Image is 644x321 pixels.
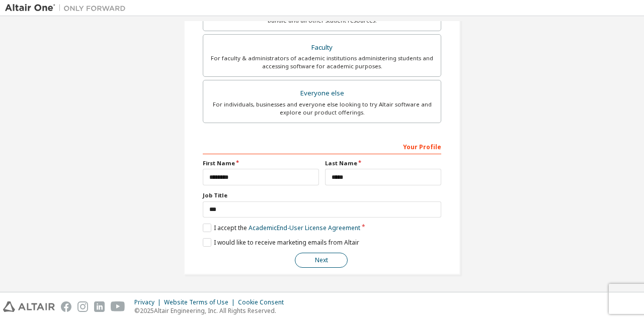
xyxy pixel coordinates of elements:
div: Everyone else [209,86,435,100]
div: Website Terms of Use [164,298,238,306]
div: Cookie Consent [238,298,290,306]
p: © 2025 Altair Engineering, Inc. All Rights Reserved. [134,306,290,315]
a: Academic End-User License Agreement [249,224,360,232]
div: Privacy [134,298,164,306]
div: Faculty [209,41,435,55]
label: Last Name [325,159,441,167]
img: instagram.svg [77,301,88,312]
img: facebook.svg [61,301,71,312]
label: Job Title [203,191,441,199]
label: I accept the [203,224,360,232]
button: Next [295,253,348,268]
img: youtube.svg [111,301,125,312]
div: For individuals, businesses and everyone else looking to try Altair software and explore our prod... [209,100,435,117]
label: I would like to receive marketing emails from Altair [203,238,359,247]
div: Your Profile [203,138,441,154]
label: First Name [203,159,319,167]
img: Altair One [5,3,131,13]
img: linkedin.svg [94,301,105,312]
img: altair_logo.svg [3,301,55,312]
div: For faculty & administrators of academic institutions administering students and accessing softwa... [209,54,435,70]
